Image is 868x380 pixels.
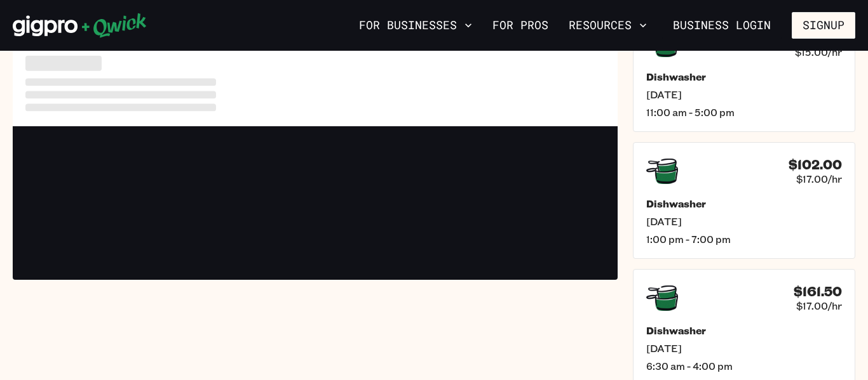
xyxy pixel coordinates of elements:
span: 1:00 pm - 7:00 pm [646,233,842,246]
button: Signup [792,12,855,39]
span: 11:00 am - 5:00 pm [646,106,842,119]
a: Business Login [662,12,782,39]
h5: Dishwasher [646,197,842,210]
a: $102.00$17.00/hrDishwasher[DATE]1:00 pm - 7:00 pm [633,142,855,259]
span: 6:30 am - 4:00 pm [646,360,842,372]
h5: Dishwasher [646,324,842,337]
span: $17.00/hr [796,173,842,185]
button: Resources [564,15,652,36]
span: [DATE] [646,342,842,355]
a: For Pros [487,15,553,36]
span: [DATE] [646,215,842,228]
h5: Dishwasher [646,70,842,83]
h4: $161.50 [794,284,842,299]
h4: $102.00 [789,157,842,173]
span: $15.00/hr [795,46,842,58]
a: $90.00$15.00/hrDishwasher[DATE]11:00 am - 5:00 pm [633,15,855,132]
span: [DATE] [646,88,842,101]
span: $17.00/hr [796,299,842,312]
button: For Businesses [354,15,477,36]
